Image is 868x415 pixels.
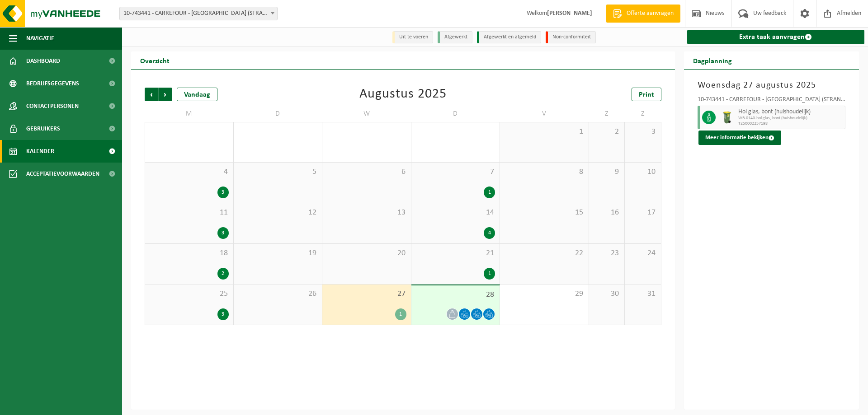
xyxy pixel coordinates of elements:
[238,208,318,218] span: 12
[684,51,741,69] h2: Dagplanning
[624,9,676,18] span: Offerte aanvragen
[150,248,229,258] span: 18
[629,208,656,218] span: 17
[150,289,229,299] span: 25
[238,289,318,299] span: 26
[26,163,99,185] span: Acceptatievoorwaarden
[594,167,620,177] span: 9
[395,308,406,320] div: 1
[629,248,656,258] span: 24
[327,289,406,299] span: 27
[589,106,625,122] td: Z
[594,248,620,258] span: 23
[629,167,656,177] span: 10
[131,51,179,69] h2: Overzicht
[629,127,656,137] span: 3
[505,208,584,218] span: 15
[477,31,541,43] li: Afgewerkt en afgemeld
[698,79,846,92] h3: Woensdag 27 augustus 2025
[484,227,495,239] div: 4
[500,106,589,122] td: V
[26,140,54,163] span: Kalender
[26,27,54,50] span: Navigatie
[484,187,495,198] div: 1
[484,268,495,280] div: 1
[26,117,60,140] span: Gebruikers
[687,30,865,44] a: Extra taak aanvragen
[416,208,495,218] span: 14
[639,91,654,98] span: Print
[738,108,843,116] span: Hol glas, bont (huishoudelijk)
[594,208,620,218] span: 16
[632,88,661,101] a: Print
[327,248,406,258] span: 20
[322,106,411,122] td: W
[217,308,229,320] div: 3
[594,127,620,137] span: 2
[145,88,158,101] span: Vorige
[546,31,596,43] li: Non-conformiteit
[594,289,620,299] span: 30
[625,106,661,122] td: Z
[606,5,680,23] a: Offerte aanvragen
[150,167,229,177] span: 4
[438,31,472,43] li: Afgewerkt
[698,131,781,145] button: Meer informatie bekijken
[416,248,495,258] span: 21
[217,268,229,280] div: 2
[738,121,843,126] span: T250002257198
[416,167,495,177] span: 7
[547,10,592,17] strong: [PERSON_NAME]
[327,208,406,218] span: 13
[505,248,584,258] span: 22
[119,7,278,20] span: 10-743441 - CARREFOUR - KOKSIJDE (STRANDLAAN) 691 - KOKSIJDE
[505,289,584,299] span: 29
[505,127,584,137] span: 1
[217,227,229,239] div: 3
[234,106,323,122] td: D
[26,50,60,72] span: Dashboard
[150,208,229,218] span: 11
[238,167,318,177] span: 5
[629,289,656,299] span: 31
[177,88,217,101] div: Vandaag
[145,106,234,122] td: M
[698,97,846,106] div: 10-743441 - CARREFOUR - [GEOGRAPHIC_DATA] (STRANDLAAN) 691 - KOKSIJDE
[505,167,584,177] span: 8
[26,95,79,117] span: Contactpersonen
[26,72,79,95] span: Bedrijfsgegevens
[392,31,433,43] li: Uit te voeren
[720,111,734,124] img: WB-0140-HPE-GN-50
[738,116,843,121] span: WB-0140-hol glas, bont (huishoudelijk)
[159,88,172,101] span: Volgende
[217,187,229,198] div: 3
[238,248,318,258] span: 19
[359,88,447,101] div: Augustus 2025
[416,290,495,300] span: 28
[120,7,277,20] span: 10-743441 - CARREFOUR - KOKSIJDE (STRANDLAAN) 691 - KOKSIJDE
[327,167,406,177] span: 6
[411,106,500,122] td: D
